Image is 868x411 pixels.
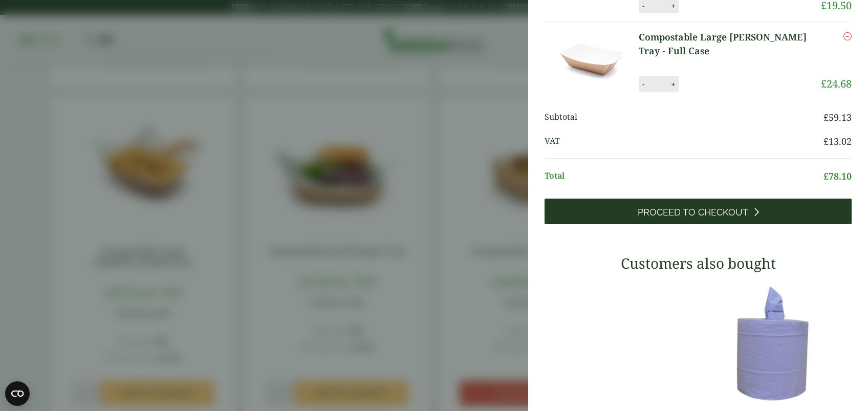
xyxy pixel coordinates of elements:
h3: Customers also bought [545,255,852,272]
span: £ [821,77,827,91]
span: £ [823,111,829,123]
span: Proceed to Checkout [638,207,748,218]
button: - [639,2,647,10]
span: Total [545,169,823,183]
bdi: 24.68 [821,77,852,91]
button: - [639,80,647,89]
a: Proceed to Checkout [545,199,852,224]
a: Compostable Large [PERSON_NAME] Tray - Full Case [639,30,821,58]
bdi: 78.10 [823,170,852,182]
img: 3630017-2-Ply-Blue-Centre-Feed-104m [703,279,852,407]
bdi: 59.13 [823,111,852,123]
button: + [668,2,678,10]
span: £ [823,170,829,182]
a: Remove this item [843,30,852,42]
button: + [668,80,678,89]
bdi: 13.02 [823,135,852,147]
span: VAT [545,135,823,148]
button: Open CMP widget [5,381,30,406]
span: £ [823,135,829,147]
span: Subtotal [545,111,823,124]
